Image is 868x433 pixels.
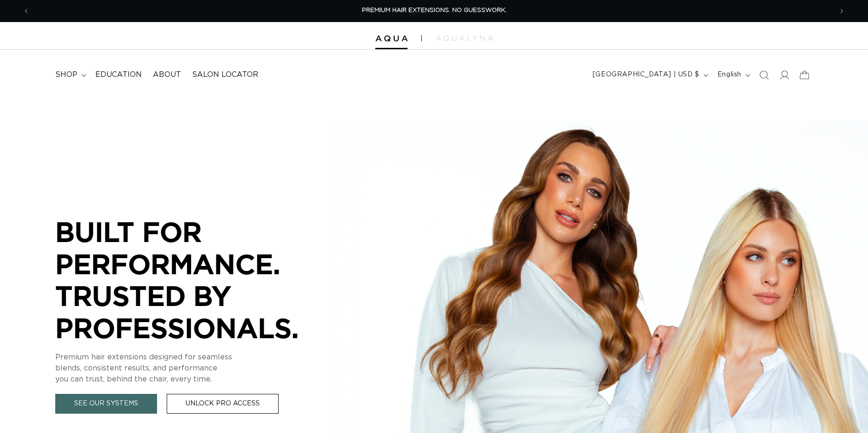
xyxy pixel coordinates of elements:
[192,70,258,80] span: Salon Locator
[55,394,157,414] a: See Our Systems
[167,394,279,414] a: Unlock Pro Access
[50,64,90,85] summary: shop
[55,216,332,344] p: BUILT FOR PERFORMANCE. TRUSTED BY PROFESSIONALS.
[712,66,754,84] button: English
[593,70,699,80] span: [GEOGRAPHIC_DATA] | USD $
[153,70,181,80] span: About
[375,35,408,42] img: Aqua Hair Extensions
[587,66,712,84] button: [GEOGRAPHIC_DATA] | USD $
[362,7,507,13] span: PREMIUM HAIR EXTENSIONS. NO GUESSWORK.
[95,70,142,80] span: Education
[90,64,147,85] a: Education
[16,2,36,20] button: Previous announcement
[436,35,493,41] img: aqualyna.com
[55,352,332,385] p: Premium hair extensions designed for seamless blends, consistent results, and performance you can...
[55,70,77,80] span: shop
[186,64,264,85] a: Salon Locator
[717,70,741,80] span: English
[832,2,852,20] button: Next announcement
[754,65,774,85] summary: Search
[147,64,186,85] a: About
